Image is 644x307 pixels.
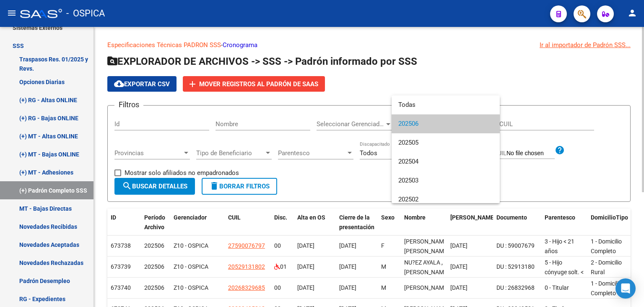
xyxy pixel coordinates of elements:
[398,95,493,114] span: Todas
[615,278,636,299] div: Open Intercom Messenger
[398,190,493,209] span: 202502
[398,133,493,152] span: 202505
[398,171,493,190] span: 202503
[398,114,493,133] span: 202506
[398,152,493,171] span: 202504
